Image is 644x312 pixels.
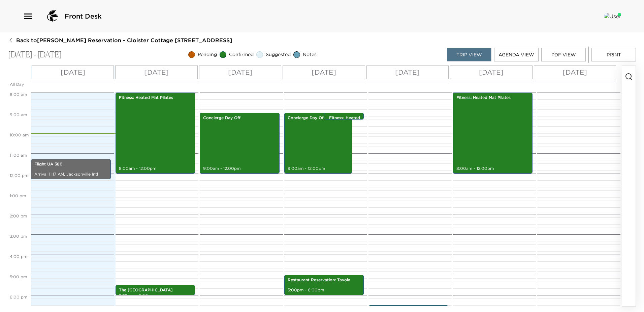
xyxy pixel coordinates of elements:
p: Fitness: Heated Mat Pilates [456,95,529,101]
button: [DATE] [32,66,114,79]
span: 1:00 PM [8,193,28,198]
div: Fitness: Heated Mat Pilates8:00am - 12:00pm [116,93,195,174]
p: 9:00am - 12:00pm [203,166,276,172]
button: [DATE] [115,66,197,79]
img: User [604,13,621,20]
p: 8:00am - 12:00pm [119,166,192,172]
span: 4:00 PM [8,254,29,259]
p: 8:00am - 12:00pm [456,166,529,172]
span: 11:00 AM [8,153,29,158]
img: logo [44,8,61,24]
span: 3:00 PM [8,234,29,239]
span: 6:00 PM [8,294,29,300]
span: Back to [PERSON_NAME] Reservation - Cloister Cottage [STREET_ADDRESS] [16,36,232,44]
span: Notes [303,51,317,58]
span: 8:00 AM [8,92,29,97]
p: 5:30pm - 6:00pm [119,293,192,299]
button: PDF View [541,48,586,61]
p: [DATE] [479,67,504,77]
button: [DATE] [366,66,449,79]
p: [DATE] [562,67,587,77]
p: Fitness: Heated Yoga [329,115,362,127]
span: Pending [198,51,217,58]
button: Trip View [447,48,491,61]
p: [DATE] [61,67,85,77]
p: [DATE] [228,67,253,77]
span: 5:00 PM [8,274,29,279]
div: The [GEOGRAPHIC_DATA]5:30pm - 6:00pm [116,285,195,295]
p: All Day [10,82,29,87]
span: 2:00 PM [8,213,29,218]
button: Agenda View [494,48,539,61]
span: Confirmed [229,51,254,58]
p: [DATE] [395,67,420,77]
p: [DATE] [144,67,169,77]
div: Fitness: Heated Mat Pilates8:00am - 12:00pm [453,93,533,174]
span: Suggested [266,51,291,58]
span: 12:00 PM [8,173,30,178]
p: 9:00am - 12:00pm [288,166,349,172]
p: Concierge Day Off [203,115,276,121]
p: 5:00pm - 6:00pm [288,287,361,293]
button: [DATE] [283,66,365,79]
span: 10:00 AM [8,132,30,137]
p: [DATE] [312,67,336,77]
span: 9:00 AM [8,112,29,117]
span: Front Desk [65,11,102,21]
div: Flight UA 380Arrival 11:17 AM, Jacksonville Intl [31,159,111,179]
button: Print [591,48,636,61]
p: [DATE] - [DATE] [8,50,62,60]
div: Concierge Day Off9:00am - 12:00pm [200,113,280,174]
div: Restaurant Reservation: Tavola5:00pm - 6:00pm [284,275,364,295]
button: [DATE] [534,66,616,79]
div: Concierge Day Off9:00am - 12:00pm [284,113,352,174]
button: Back to[PERSON_NAME] Reservation - Cloister Cottage [STREET_ADDRESS] [8,36,232,44]
div: Fitness: Heated Yoga [324,113,364,120]
p: Restaurant Reservation: Tavola [288,277,361,283]
p: Arrival 11:17 AM, Jacksonville Intl [34,172,107,177]
button: [DATE] [199,66,281,79]
button: [DATE] [450,66,532,79]
p: Flight UA 380 [34,161,107,167]
p: Fitness: Heated Mat Pilates [119,95,192,101]
p: Concierge Day Off [288,115,349,121]
p: The [GEOGRAPHIC_DATA] [119,287,192,293]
